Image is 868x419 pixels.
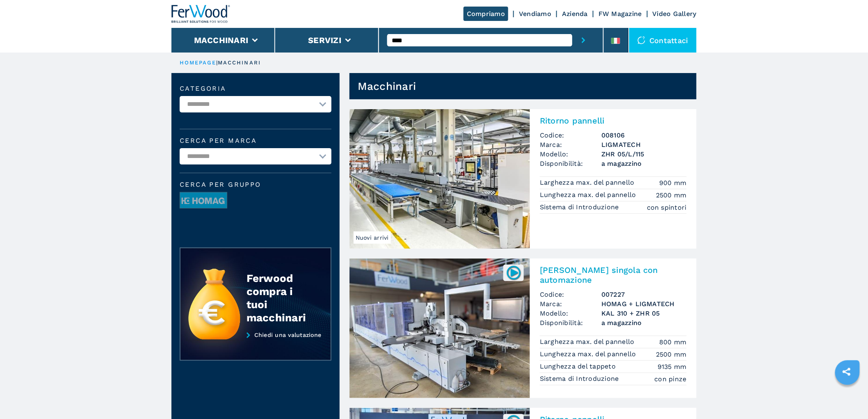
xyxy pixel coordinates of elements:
em: 800 mm [660,337,687,347]
p: Larghezza max. del pannello [540,178,637,187]
div: Contattaci [629,28,697,53]
p: macchinari [218,59,261,66]
h3: ZHR 05/L/115 [601,149,687,159]
div: Ferwood compra i tuoi macchinari [247,272,315,324]
a: Bordatrice singola con automazione HOMAG + LIGMATECH KAL 310 + ZHR 05007227[PERSON_NAME] singola ... [349,259,697,398]
a: Ritorno pannelli LIGMATECH ZHR 05/L/115Nuovi arriviRitorno pannelliCodice:008106Marca:LIGMATECHMo... [349,109,697,249]
span: Nuovi arrivi [354,231,391,244]
p: Lunghezza max. del pannello [540,190,638,199]
img: Ferwood [171,5,231,23]
span: Disponibilità: [540,159,601,168]
button: submit-button [572,28,595,53]
a: Azienda [562,10,588,18]
span: Codice: [540,290,601,299]
h3: 008106 [601,131,687,140]
a: Compriamo [464,7,508,21]
p: Lunghezza max. del pannello [540,350,638,359]
h3: KAL 310 + ZHR 05 [601,309,687,318]
span: Modello: [540,149,601,159]
span: a magazzino [601,318,687,327]
p: Sistema di Introduzione [540,203,621,212]
img: Ritorno pannelli LIGMATECH ZHR 05/L/115 [349,109,530,249]
span: Cerca per Gruppo [180,181,331,188]
span: Marca: [540,299,601,309]
p: Sistema di Introduzione [540,374,621,383]
img: Bordatrice singola con automazione HOMAG + LIGMATECH KAL 310 + ZHR 05 [349,259,530,398]
h3: HOMAG + LIGMATECH [601,299,687,309]
span: Codice: [540,131,601,140]
a: sharethis [836,362,857,382]
h3: LIGMATECH [601,140,687,149]
a: Video Gallery [653,10,697,18]
p: Lunghezza del tappeto [540,362,618,371]
label: Cerca per marca [180,137,331,144]
em: con spintori [647,203,687,212]
em: 2500 mm [656,350,687,359]
label: Categoria [180,85,331,92]
span: Marca: [540,140,601,149]
img: 007227 [506,265,522,281]
a: FW Magazine [598,10,642,18]
em: 9135 mm [658,362,687,371]
iframe: Chat [833,382,862,413]
h3: 007227 [601,290,687,299]
span: Modello: [540,309,601,318]
button: Servizi [308,35,341,45]
p: Larghezza max. del pannello [540,337,637,346]
em: con pinze [655,374,687,384]
h2: Ritorno pannelli [540,116,687,126]
span: Disponibilità: [540,318,601,327]
em: 900 mm [660,178,687,188]
span: | [216,60,218,66]
a: HOMEPAGE [180,60,216,66]
h2: [PERSON_NAME] singola con automazione [540,265,687,285]
span: a magazzino [601,159,687,168]
img: image [180,192,227,209]
a: Vendiamo [519,10,551,18]
em: 2500 mm [656,190,687,200]
h1: Macchinari [358,80,416,93]
img: Contattaci [637,36,646,44]
button: Macchinari [194,35,249,45]
a: Chiedi una valutazione [180,332,331,361]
